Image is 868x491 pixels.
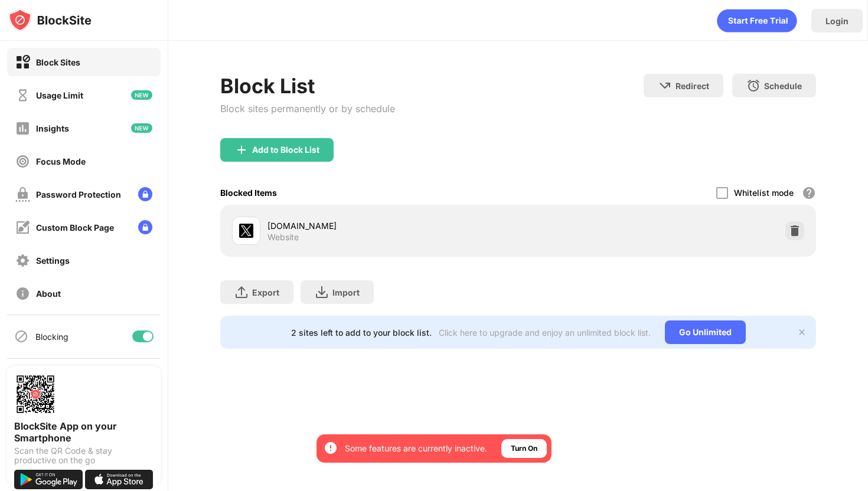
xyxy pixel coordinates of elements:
[36,222,114,233] div: Custom Block Page
[267,220,518,232] div: [DOMAIN_NAME]
[252,287,279,297] div: Export
[439,328,651,338] div: Click here to upgrade and enjoy an unlimited block list.
[220,74,395,98] div: Block List
[36,289,61,299] div: About
[14,420,154,444] div: BlockSite App on your Smartphone
[131,90,152,100] img: new-icon.svg
[36,123,69,133] div: Insights
[14,329,28,343] img: blocking-icon.svg
[15,220,30,235] img: customize-block-page-off.svg
[764,81,802,91] div: Schedule
[734,188,794,198] div: Whitelist mode
[676,81,709,91] div: Redirect
[15,253,30,268] img: settings-off.svg
[8,8,92,32] img: logo-blocksite.svg
[717,9,797,32] div: animation
[267,232,299,243] div: Website
[36,189,121,199] div: Password Protection
[825,16,849,26] div: Login
[15,88,30,103] img: time-usage-off.svg
[36,57,80,67] div: Block Sites
[15,286,30,301] img: about-off.svg
[324,441,338,455] img: error-circle-white.svg
[14,446,154,465] div: Scan the QR Code & stay productive on the go
[14,373,57,415] img: options-page-qr-code.png
[345,443,487,454] div: Some features are currently inactive.
[138,187,152,201] img: lock-menu.svg
[85,470,154,489] img: download-on-the-app-store.svg
[797,328,807,337] img: x-button.svg
[239,224,253,238] img: favicons
[15,187,30,202] img: password-protection-off.svg
[15,154,30,169] img: focus-off.svg
[15,55,30,70] img: block-on.svg
[35,332,68,342] div: Blocking
[131,123,152,133] img: new-icon.svg
[36,156,86,166] div: Focus Mode
[220,188,277,198] div: Blocked Items
[15,121,30,136] img: insights-off.svg
[252,145,319,155] div: Add to Block List
[332,287,360,297] div: Import
[291,328,432,338] div: 2 sites left to add to your block list.
[138,220,152,234] img: lock-menu.svg
[36,90,83,100] div: Usage Limit
[511,443,537,454] div: Turn On
[220,103,395,114] div: Block sites permanently or by schedule
[665,320,746,344] div: Go Unlimited
[36,256,70,266] div: Settings
[14,470,83,489] img: get-it-on-google-play.svg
